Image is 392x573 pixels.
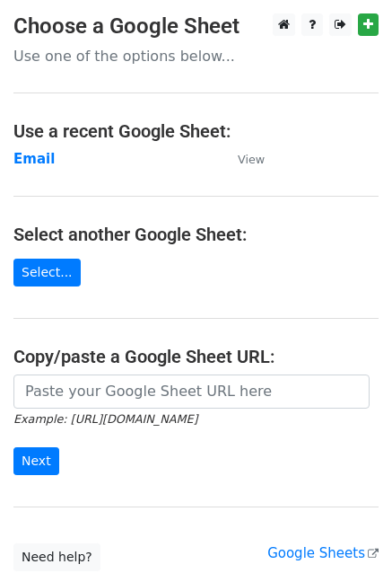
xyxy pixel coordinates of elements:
small: Example: [URL][DOMAIN_NAME] [13,412,197,426]
a: Select... [13,259,81,286]
h4: Select another Google Sheet: [13,224,379,245]
h3: Choose a Google Sheet [13,13,379,40]
p: Use one of the options below... [13,47,379,66]
a: Google Sheets [267,545,379,561]
input: Next [13,447,59,475]
h4: Use a recent Google Sheet: [13,120,379,142]
small: View [238,153,265,166]
a: Email [13,151,55,167]
h4: Copy/paste a Google Sheet URL: [13,346,379,367]
input: Paste your Google Sheet URL here [13,375,370,409]
a: Need help? [13,543,100,571]
a: View [220,151,265,167]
